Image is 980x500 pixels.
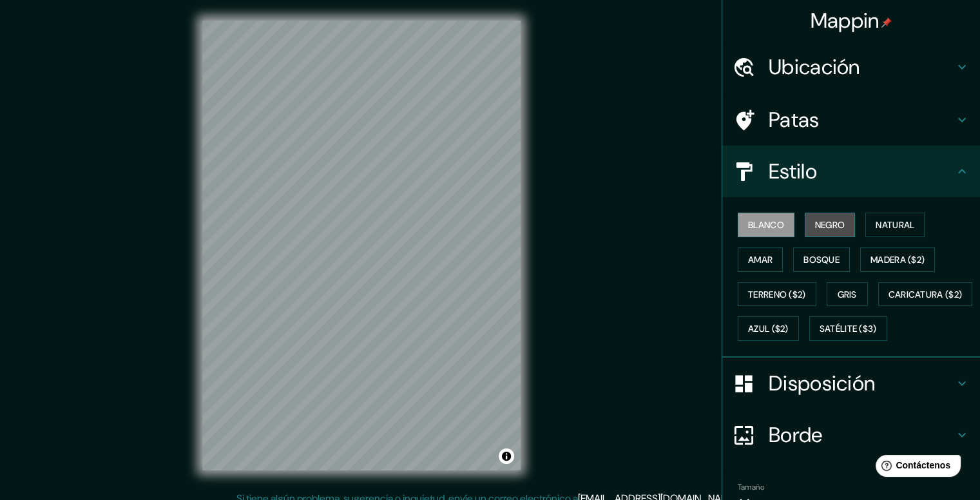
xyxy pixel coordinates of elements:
[878,282,973,307] button: Caricatura ($2)
[803,254,840,265] font: Bosque
[876,219,914,231] font: Natural
[738,316,799,341] button: Azul ($2)
[827,282,868,307] button: Gris
[738,482,764,492] font: Tamaño
[738,247,783,272] button: Amar
[499,448,514,464] button: Activar o desactivar atribución
[811,7,879,34] font: Mappin
[769,421,823,448] font: Borde
[870,254,925,265] font: Madera ($2)
[889,289,963,300] font: Caricatura ($2)
[722,409,980,461] div: Borde
[860,247,935,272] button: Madera ($2)
[769,158,817,185] font: Estilo
[769,370,875,397] font: Disposición
[748,289,806,300] font: Terreno ($2)
[865,450,966,486] iframe: Lanzador de widgets de ayuda
[769,106,820,133] font: Patas
[738,282,816,307] button: Terreno ($2)
[748,323,789,335] font: Azul ($2)
[738,213,794,237] button: Blanco
[722,146,980,197] div: Estilo
[748,219,784,231] font: Blanco
[820,323,877,335] font: Satélite ($3)
[722,94,980,146] div: Patas
[809,316,887,341] button: Satélite ($3)
[838,289,857,300] font: Gris
[722,358,980,409] div: Disposición
[769,53,860,81] font: Ubicación
[202,21,521,470] canvas: Mapa
[793,247,850,272] button: Bosque
[815,219,845,231] font: Negro
[805,213,856,237] button: Negro
[865,213,925,237] button: Natural
[722,41,980,93] div: Ubicación
[881,17,892,28] img: pin-icon.png
[748,254,773,265] font: Amar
